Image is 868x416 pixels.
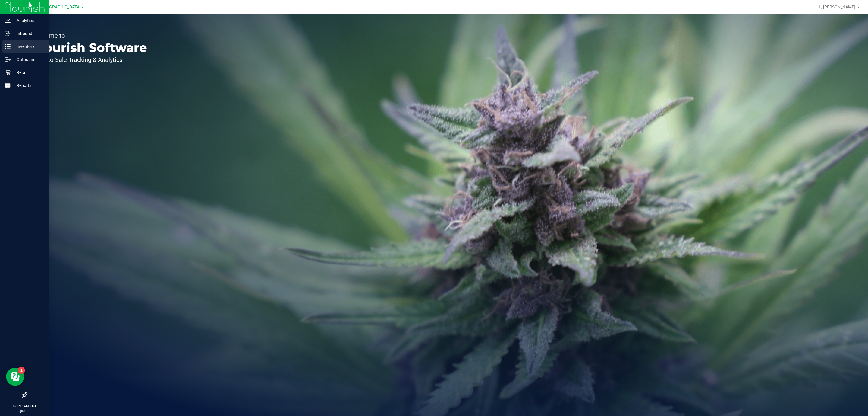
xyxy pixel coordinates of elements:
[3,403,47,409] p: 08:50 AM EDT
[11,56,47,63] p: Outbound
[5,56,11,62] inline-svg: Outbound
[33,33,147,39] p: Welcome to
[18,367,25,374] iframe: Resource center unread badge
[6,368,24,386] iframe: Resource center
[5,82,11,88] inline-svg: Reports
[817,5,857,9] span: Hi, [PERSON_NAME]!
[33,57,147,63] p: Seed-to-Sale Tracking & Analytics
[11,17,47,24] p: Analytics
[5,43,11,50] inline-svg: Inventory
[39,5,81,10] span: [GEOGRAPHIC_DATA]
[11,30,47,37] p: Inbound
[11,43,47,50] p: Inventory
[11,69,47,76] p: Retail
[5,18,11,24] inline-svg: Analytics
[33,42,147,54] p: Flourish Software
[5,30,11,37] inline-svg: Inbound
[5,69,11,75] inline-svg: Retail
[11,82,47,89] p: Reports
[3,409,47,413] p: [DATE]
